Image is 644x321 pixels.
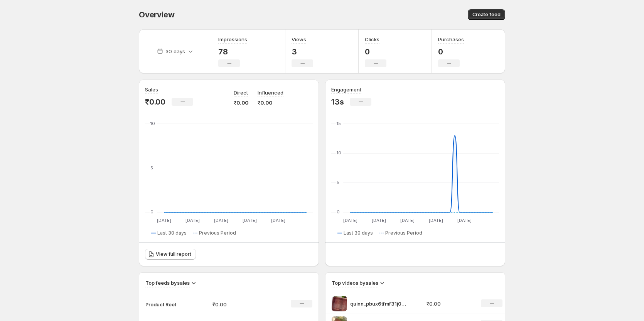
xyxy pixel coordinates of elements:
[150,209,153,215] text: 0
[271,218,285,223] text: [DATE]
[145,249,196,260] a: View full report
[234,89,248,96] p: Direct
[337,150,341,155] text: 10
[343,218,357,223] text: [DATE]
[292,47,313,56] p: 3
[218,47,247,56] p: 78
[438,47,464,56] p: 0
[150,121,155,126] text: 10
[438,35,464,43] h3: Purchases
[429,218,443,223] text: [DATE]
[145,97,165,106] p: ₹0.00
[165,47,185,55] p: 30 days
[457,218,472,223] text: [DATE]
[199,230,236,236] span: Previous Period
[243,218,257,223] text: [DATE]
[185,218,200,223] text: [DATE]
[332,296,347,311] img: quinn_pbux6tfmf31j0uncnd74vcef
[365,47,386,56] p: 0
[258,99,283,106] p: ₹0.00
[337,121,341,126] text: 15
[145,86,158,93] h3: Sales
[139,10,174,19] span: Overview
[332,279,378,287] h3: Top videos by sales
[344,230,373,236] span: Last 30 days
[331,86,361,93] h3: Engagement
[427,300,472,307] p: ₹0.00
[292,35,306,43] h3: Views
[258,89,283,96] p: Influenced
[350,300,408,307] p: quinn_pbux6tfmf31j0uncnd74vcef
[234,99,248,106] p: ₹0.00
[157,230,187,236] span: Last 30 days
[468,9,505,20] button: Create feed
[472,12,501,18] span: Create feed
[150,165,153,171] text: 5
[385,230,422,236] span: Previous Period
[400,218,415,223] text: [DATE]
[337,180,339,185] text: 5
[331,97,344,106] p: 13s
[145,279,190,287] h3: Top feeds by sales
[337,209,340,215] text: 0
[218,35,247,43] h3: Impressions
[214,218,228,223] text: [DATE]
[365,35,379,43] h3: Clicks
[156,251,191,257] span: View full report
[157,218,171,223] text: [DATE]
[212,301,267,308] p: ₹0.00
[145,301,184,308] p: Product Reel
[372,218,386,223] text: [DATE]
